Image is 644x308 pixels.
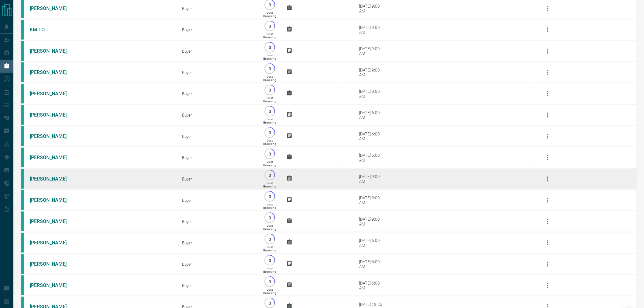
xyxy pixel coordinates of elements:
[263,181,276,188] p: Just Browsing
[263,224,276,231] p: Just Browsing
[182,113,253,117] div: Buyer
[268,24,272,28] p: 3
[21,275,24,295] div: condos.ca
[268,279,272,284] p: 3
[263,32,276,39] p: Just Browsing
[359,68,385,77] div: [DATE] 9:00 AM
[359,131,385,141] div: [DATE] 6:00 AM
[182,240,253,245] div: Buyer
[268,258,272,263] p: 3
[30,48,75,54] a: [PERSON_NAME]
[30,91,75,96] a: [PERSON_NAME]
[359,110,385,120] div: [DATE] 6:00 AM
[268,301,272,305] p: 3
[21,148,24,167] div: condos.ca
[30,112,75,118] a: [PERSON_NAME]
[263,11,276,18] p: Just Browsing
[359,46,385,56] div: [DATE] 9:00 AM
[21,190,24,210] div: condos.ca
[359,89,385,99] div: [DATE] 9:00 AM
[268,194,272,199] p: 3
[359,25,385,35] div: [DATE] 9:00 AM
[268,109,272,114] p: 3
[30,27,75,33] a: KM TO
[263,245,276,252] p: Just Browsing
[21,233,24,253] div: condos.ca
[263,139,276,145] p: Just Browsing
[359,259,385,269] div: [DATE] 6:00 AM
[21,62,24,82] div: condos.ca
[21,84,24,103] div: condos.ca
[263,160,276,167] p: Just Browsing
[359,174,385,184] div: [DATE] 9:00 AM
[359,281,385,290] div: [DATE] 6:00 AM
[30,69,75,75] a: [PERSON_NAME]
[182,155,253,160] div: Buyer
[182,219,253,224] div: Buyer
[21,212,24,231] div: condos.ca
[268,2,272,7] p: 3
[182,70,253,75] div: Buyer
[263,75,276,82] p: Just Browsing
[182,198,253,203] div: Buyer
[359,217,385,226] div: [DATE] 9:00 AM
[268,130,272,135] p: 3
[21,20,24,40] div: condos.ca
[182,6,253,11] div: Buyer
[263,267,276,273] p: Just Browsing
[21,105,24,125] div: condos.ca
[30,155,75,160] a: [PERSON_NAME]
[268,215,272,220] p: 3
[30,133,75,139] a: [PERSON_NAME]
[30,176,75,182] a: [PERSON_NAME]
[263,117,276,124] p: Just Browsing
[359,195,385,205] div: [DATE] 9:00 AM
[30,5,75,11] a: [PERSON_NAME]
[30,282,75,288] a: [PERSON_NAME]
[359,4,385,13] div: [DATE] 9:00 AM
[30,219,75,224] a: [PERSON_NAME]
[21,126,24,146] div: condos.ca
[182,27,253,32] div: Buyer
[182,91,253,96] div: Buyer
[268,237,272,241] p: 3
[268,88,272,92] p: 3
[182,134,253,139] div: Buyer
[263,96,276,103] p: Just Browsing
[182,49,253,54] div: Buyer
[268,152,272,156] p: 3
[268,66,272,71] p: 3
[263,203,276,209] p: Just Browsing
[182,262,253,267] div: Buyer
[21,41,24,61] div: condos.ca
[182,283,253,288] div: Buyer
[268,173,272,177] p: 3
[30,197,75,203] a: [PERSON_NAME]
[21,254,24,274] div: condos.ca
[359,238,385,248] div: [DATE] 6:00 AM
[182,177,253,181] div: Buyer
[21,169,24,189] div: condos.ca
[30,240,75,246] a: [PERSON_NAME]
[263,54,276,60] p: Just Browsing
[30,261,75,267] a: [PERSON_NAME]
[263,288,276,295] p: Just Browsing
[359,153,385,163] div: [DATE] 6:00 AM
[268,45,272,50] p: 3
